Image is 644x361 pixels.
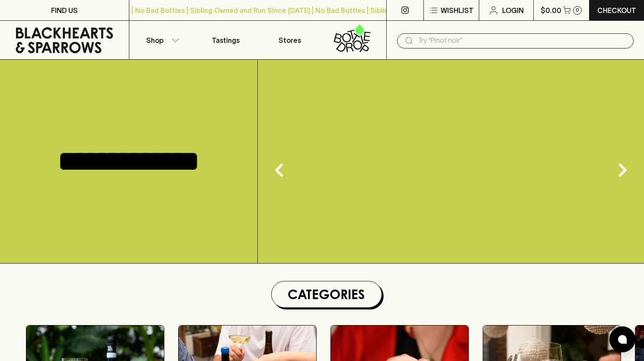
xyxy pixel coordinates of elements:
[441,5,474,16] p: Wishlist
[262,153,297,187] button: Previous
[541,5,561,16] p: $0.00
[129,21,194,59] button: Shop
[605,153,640,187] button: Next
[193,21,258,59] a: Tastings
[146,35,163,45] p: Shop
[576,8,579,13] p: 0
[418,34,627,48] input: Try "Pinot noir"
[212,35,240,45] p: Tastings
[618,335,627,344] img: bubble-icon
[258,21,322,59] a: Stores
[258,60,644,263] img: gif;base64,R0lGODlhAQABAAAAACH5BAEKAAEALAAAAAABAAEAAAICTAEAOw==
[275,285,378,304] h1: Categories
[51,5,78,16] p: FIND US
[597,5,636,16] p: Checkout
[279,35,301,45] p: Stores
[502,5,524,16] p: Login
